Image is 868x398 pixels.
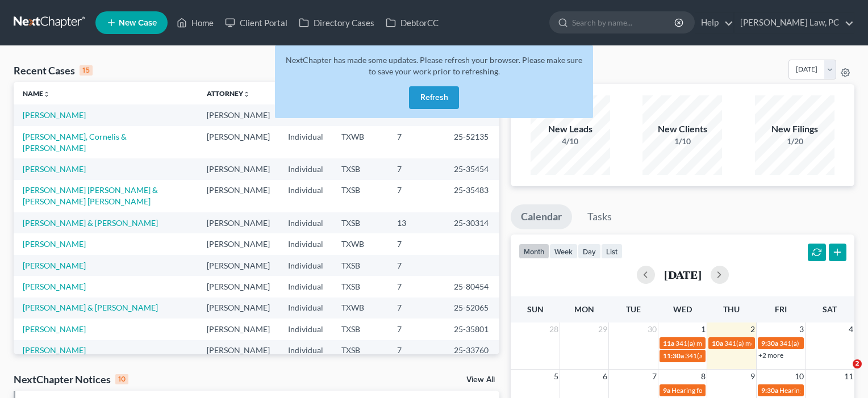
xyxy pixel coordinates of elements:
[779,386,868,395] span: Hearing for [PERSON_NAME]
[823,304,837,314] span: Sat
[445,158,499,179] td: 25-35454
[700,370,707,383] span: 8
[279,255,332,276] td: Individual
[198,233,279,254] td: [PERSON_NAME]
[23,132,127,153] a: [PERSON_NAME], Cornelis & [PERSON_NAME]
[549,244,578,259] button: week
[531,123,610,136] div: New Leads
[572,12,676,33] input: Search by name...
[749,370,756,383] span: 9
[23,239,86,249] a: [PERSON_NAME]
[511,204,572,229] a: Calendar
[553,370,560,383] span: 5
[23,164,86,174] a: [PERSON_NAME]
[279,276,332,297] td: Individual
[279,319,332,340] td: Individual
[293,12,380,33] a: Directory Cases
[332,180,388,212] td: TXSB
[597,322,608,336] span: 29
[626,304,641,314] span: Tue
[723,304,740,314] span: Thu
[574,304,594,314] span: Mon
[23,303,158,312] a: [PERSON_NAME] & [PERSON_NAME]
[332,233,388,254] td: TXWB
[445,126,499,158] td: 25-52135
[755,136,834,147] div: 1/20
[388,276,445,297] td: 7
[466,376,495,384] a: View All
[758,351,783,359] a: +2 more
[527,304,544,314] span: Sun
[388,212,445,233] td: 13
[761,339,778,347] span: 9:30a
[673,304,692,314] span: Wed
[388,340,445,361] td: 7
[198,255,279,276] td: [PERSON_NAME]
[198,126,279,158] td: [PERSON_NAME]
[23,110,86,120] a: [PERSON_NAME]
[279,298,332,319] td: Individual
[409,86,459,109] button: Refresh
[445,212,499,233] td: 25-30314
[332,319,388,340] td: TXSB
[388,255,445,276] td: 7
[332,126,388,158] td: TXWB
[663,386,670,395] span: 9a
[198,104,279,125] td: [PERSON_NAME]
[794,370,805,383] span: 10
[445,276,499,297] td: 25-80454
[332,158,388,179] td: TXSB
[646,322,658,336] span: 30
[198,180,279,212] td: [PERSON_NAME]
[332,298,388,319] td: TXWB
[675,339,785,347] span: 341(a) meeting for [PERSON_NAME]
[23,345,86,355] a: [PERSON_NAME]
[279,233,332,254] td: Individual
[80,65,93,76] div: 15
[219,12,293,33] a: Client Portal
[663,339,674,347] span: 11a
[198,340,279,361] td: [PERSON_NAME]
[14,64,93,77] div: Recent Cases
[388,298,445,319] td: 7
[279,180,332,212] td: Individual
[531,136,610,147] div: 4/10
[388,158,445,179] td: 7
[388,180,445,212] td: 7
[695,12,733,33] a: Help
[332,340,388,361] td: TXSB
[388,126,445,158] td: 7
[651,370,658,383] span: 7
[207,89,250,98] a: Attorneyunfold_more
[445,298,499,319] td: 25-52065
[664,269,702,280] h2: [DATE]
[119,19,157,27] span: New Case
[749,322,756,336] span: 2
[735,12,854,33] a: [PERSON_NAME] Law, PC
[445,319,499,340] td: 25-35801
[577,204,622,229] a: Tasks
[848,322,854,336] span: 4
[286,55,582,76] span: NextChapter has made some updates. Please refresh your browser. Please make sure to save your wor...
[23,261,86,270] a: [PERSON_NAME]
[761,386,778,395] span: 9:30a
[23,282,86,291] a: [PERSON_NAME]
[198,298,279,319] td: [PERSON_NAME]
[519,244,549,259] button: month
[445,180,499,212] td: 25-35483
[23,218,158,228] a: [PERSON_NAME] & [PERSON_NAME]
[171,12,219,33] a: Home
[642,123,722,136] div: New Clients
[43,91,50,98] i: unfold_more
[775,304,787,314] span: Fri
[671,386,820,395] span: Hearing for [PERSON_NAME] & [PERSON_NAME]
[279,340,332,361] td: Individual
[853,359,862,368] span: 2
[602,370,608,383] span: 6
[712,339,723,347] span: 10a
[388,319,445,340] td: 7
[198,212,279,233] td: [PERSON_NAME]
[198,319,279,340] td: [PERSON_NAME]
[685,351,795,360] span: 341(a) meeting for [PERSON_NAME]
[663,351,684,360] span: 11:30a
